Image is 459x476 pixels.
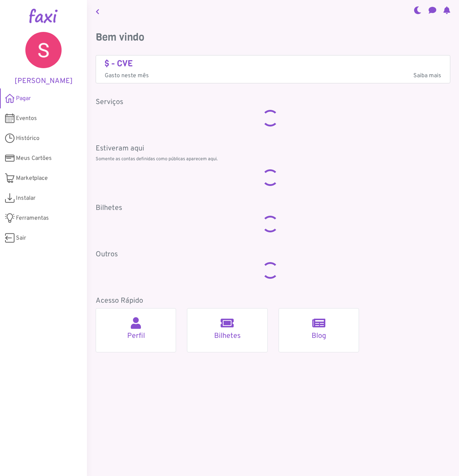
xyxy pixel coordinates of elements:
a: Bilhetes [187,308,267,352]
h5: Estiveram aqui [96,144,450,153]
span: Sair [16,234,26,243]
a: Blog [279,308,359,352]
h4: $ - CVE [105,58,441,69]
p: Somente as contas definidas como públicas aparecem aqui. [96,156,450,163]
h5: Acesso Rápido [96,297,450,305]
h5: Outros [96,250,450,259]
span: Pagar [16,94,31,103]
span: Saiba mais [413,71,441,80]
span: Instalar [16,194,36,203]
span: Meus Cartões [16,154,52,163]
span: Eventos [16,114,37,123]
span: Histórico [16,134,39,143]
span: Marketplace [16,174,48,183]
h5: Bilhetes [96,204,450,212]
h5: Perfil [105,332,167,340]
h5: Bilhetes [196,332,258,340]
h5: Blog [288,332,350,340]
h5: [PERSON_NAME] [11,77,76,86]
p: Gasto neste mês [105,71,441,80]
a: Perfil [96,308,176,352]
a: [PERSON_NAME] [11,32,76,86]
span: Ferramentas [16,214,49,223]
h3: Bem vindo [96,31,450,44]
h5: Serviços [96,98,450,107]
a: $ - CVE Gasto neste mêsSaiba mais [105,58,441,80]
